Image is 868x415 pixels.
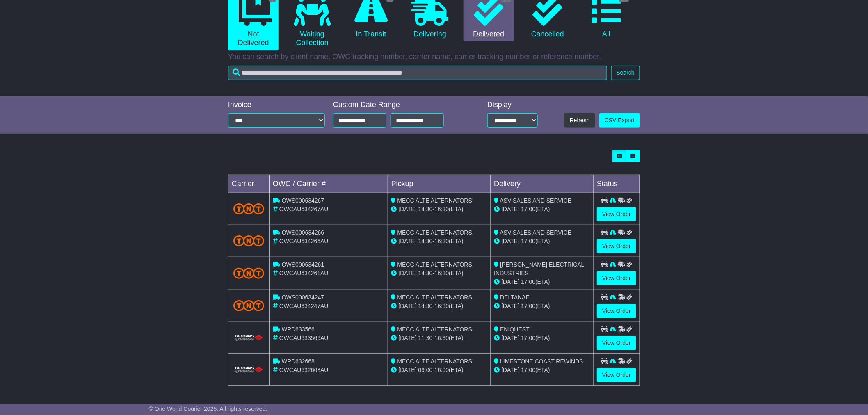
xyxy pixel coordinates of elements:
[399,335,417,341] span: [DATE]
[397,229,473,236] span: MECC ALTE ALTERNATORS
[521,238,535,244] span: 17:00
[418,335,433,341] span: 11:30
[501,206,519,212] span: [DATE]
[434,238,449,244] span: 16:30
[282,358,315,365] span: WRD632668
[228,52,640,62] p: You can search by client name, OWC tracking number, carrier name, carrier tracking number or refe...
[597,304,636,318] a: View Order
[279,238,329,244] span: OWCAU634266AU
[611,66,640,80] button: Search
[597,207,636,221] a: View Order
[494,334,590,342] div: (ETA)
[434,303,449,309] span: 16:30
[397,261,473,268] span: MECC ALTE ALTERNATORS
[500,197,572,204] span: ASV SALES AND SERVICE
[388,175,491,193] td: Pickup
[397,197,473,204] span: MECC ALTE ALTERNATORS
[494,302,590,310] div: (ETA)
[418,270,433,276] span: 14:30
[491,175,594,193] td: Delivery
[391,237,487,246] div: - (ETA)
[397,326,473,333] span: MECC ALTE ALTERNATORS
[418,238,433,244] span: 14:30
[521,303,535,309] span: 17:00
[279,206,329,212] span: OWCAU634267AU
[501,278,519,285] span: [DATE]
[494,278,590,286] div: (ETA)
[391,302,487,310] div: - (ETA)
[521,206,535,212] span: 17:00
[418,303,433,309] span: 14:30
[487,100,538,109] div: Display
[434,206,449,212] span: 16:30
[494,205,590,214] div: (ETA)
[233,300,264,311] img: TNT_Domestic.png
[391,205,487,214] div: - (ETA)
[501,303,519,309] span: [DATE]
[391,334,487,342] div: - (ETA)
[397,294,473,301] span: MECC ALTE ALTERNATORS
[333,100,465,109] div: Custom Date Range
[521,335,535,341] span: 17:00
[494,237,590,246] div: (ETA)
[233,366,264,374] img: HiTrans.png
[500,229,572,236] span: ASV SALES AND SERVICE
[501,367,519,373] span: [DATE]
[597,239,636,253] a: View Order
[399,270,417,276] span: [DATE]
[233,235,264,246] img: TNT_Domestic.png
[279,303,329,309] span: OWCAU634247AU
[434,367,449,373] span: 16:00
[279,367,329,373] span: OWCAU632668AU
[501,238,519,244] span: [DATE]
[564,113,595,128] button: Refresh
[500,358,583,365] span: LIMESTONE COAST REWINDS
[399,206,417,212] span: [DATE]
[233,268,264,279] img: TNT_Domestic.png
[418,206,433,212] span: 14:30
[597,336,636,350] a: View Order
[282,326,315,333] span: WRD633566
[391,269,487,278] div: - (ETA)
[597,271,636,285] a: View Order
[391,366,487,374] div: - (ETA)
[233,203,264,214] img: TNT_Domestic.png
[599,113,640,128] a: CSV Export
[501,335,519,341] span: [DATE]
[399,238,417,244] span: [DATE]
[233,334,264,342] img: HiTrans.png
[434,270,449,276] span: 16:30
[228,100,325,109] div: Invoice
[228,175,270,193] td: Carrier
[418,367,433,373] span: 09:00
[521,367,535,373] span: 17:00
[282,294,324,301] span: OWS000634247
[500,294,530,301] span: DELTANAE
[597,368,636,382] a: View Order
[149,406,267,412] span: © One World Courier 2025. All rights reserved.
[399,303,417,309] span: [DATE]
[270,175,388,193] td: OWC / Carrier #
[500,326,530,333] span: ENIQUEST
[594,175,640,193] td: Status
[521,278,535,285] span: 17:00
[282,261,324,268] span: OWS000634261
[279,335,329,341] span: OWCAU633566AU
[434,335,449,341] span: 16:30
[282,197,324,204] span: OWS000634267
[282,229,324,236] span: OWS000634266
[399,367,417,373] span: [DATE]
[494,261,584,276] span: [PERSON_NAME] ELECTRICAL INDUSTRIES
[279,270,329,276] span: OWCAU634261AU
[397,358,473,365] span: MECC ALTE ALTERNATORS
[494,366,590,374] div: (ETA)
